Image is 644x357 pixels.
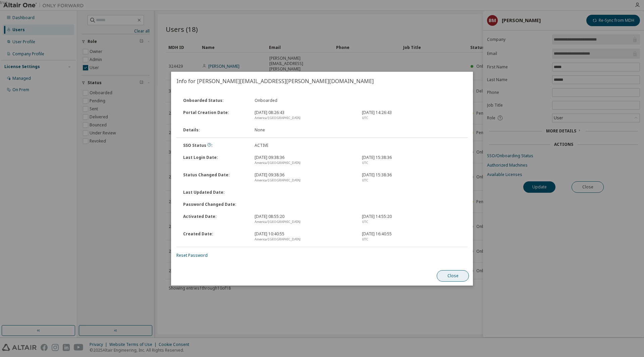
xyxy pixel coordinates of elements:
[255,160,354,166] div: America/[GEOGRAPHIC_DATA]
[251,98,358,103] div: Onboarded
[362,115,461,121] div: UTC
[251,172,358,183] div: [DATE] 09:38:36
[362,160,461,166] div: UTC
[358,110,465,121] div: [DATE] 14:26:43
[171,72,473,91] h2: Info for [PERSON_NAME][EMAIL_ADDRESS][PERSON_NAME][DOMAIN_NAME]
[251,231,358,242] div: [DATE] 10:40:55
[255,178,354,183] div: America/[GEOGRAPHIC_DATA]
[179,155,251,166] div: Last Login Date :
[362,178,461,183] div: UTC
[255,115,354,121] div: America/[GEOGRAPHIC_DATA]
[176,252,208,258] a: Reset Password
[179,98,251,103] div: Onboarded Status :
[437,270,469,282] button: Close
[251,155,358,166] div: [DATE] 09:38:36
[251,143,358,148] div: ACTIVE
[179,231,251,242] div: Created Date :
[362,219,461,225] div: UTC
[358,172,465,183] div: [DATE] 15:38:36
[251,127,358,133] div: None
[179,202,251,207] div: Password Changed Date :
[255,237,354,242] div: America/[GEOGRAPHIC_DATA]
[179,127,251,133] div: Details :
[179,110,251,121] div: Portal Creation Date :
[251,214,358,225] div: [DATE] 08:55:20
[179,190,251,195] div: Last Updated Date :
[179,214,251,225] div: Activated Date :
[179,143,251,148] div: SSO Status :
[358,155,465,166] div: [DATE] 15:38:36
[358,214,465,225] div: [DATE] 14:55:20
[362,237,461,242] div: UTC
[251,110,358,121] div: [DATE] 08:26:43
[255,219,354,225] div: America/[GEOGRAPHIC_DATA]
[179,172,251,183] div: Status Changed Date :
[358,231,465,242] div: [DATE] 16:40:55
